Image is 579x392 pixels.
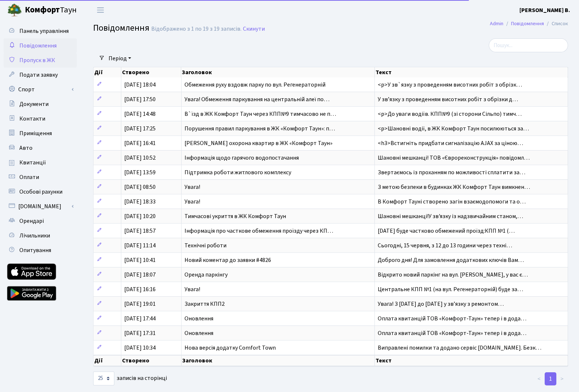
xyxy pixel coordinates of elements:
span: [DATE] 10:52 [124,154,156,162]
span: В`їзд в ЖК Комфорт Таун через КПП№9 тимчасово не п… [184,110,336,118]
a: Повідомлення [4,38,77,53]
span: [DATE] 17:44 [124,315,156,323]
span: Звертаємось із проханням по можливості сплатити за… [378,168,525,176]
span: [DATE] буде частково обмежений проїзд:КПП №1 (… [378,227,515,235]
th: Заголовок [182,355,375,366]
button: Переключити навігацію [91,4,110,16]
a: Повідомлення [511,20,544,27]
span: Центральне КПП №1 (на вул. Регенераторній) буде за… [378,285,523,293]
a: Панель управління [4,24,77,38]
span: Технічні роботи [184,241,226,250]
span: <p>До уваги водіїв. КПП№9 (зі сторони Сільпо) тимч… [378,110,522,118]
span: [DATE] 11:14 [124,241,156,250]
span: Оновлення [184,315,213,323]
span: [DATE] 16:16 [124,285,156,293]
span: Увага! [184,285,200,293]
span: Оплати [19,173,39,181]
a: [DOMAIN_NAME] [4,199,77,214]
a: Оплати [4,170,77,184]
a: Спорт [4,82,77,97]
span: Інформація щодо гарячого водопостачання [184,154,299,162]
li: Список [544,20,568,28]
th: Створено [121,355,181,366]
span: [DATE] 10:41 [124,256,156,264]
a: Admin [490,20,503,27]
a: Опитування [4,243,77,258]
span: [DATE] 19:01 [124,300,156,308]
span: Повідомлення [93,22,149,34]
a: Скинути [243,26,265,33]
span: Оренда паркінгу [184,271,228,279]
span: Нова версія додатку Comfort Town [184,344,276,352]
span: [DATE] 18:07 [124,271,156,279]
a: 1 [545,372,556,385]
th: Дії [94,355,121,366]
span: [DATE] 10:34 [124,344,156,352]
th: Створено [121,67,181,77]
span: [DATE] 16:41 [124,139,156,147]
span: Контакти [19,115,45,123]
span: [DATE] 17:25 [124,125,156,133]
nav: breadcrumb [479,16,579,31]
th: Дії [94,67,121,77]
span: <p>Шановні водії, в ЖК Комфорт Таун посилюються за… [378,125,529,133]
span: [DATE] 17:31 [124,329,156,337]
span: Доброго дня! Для замовлення додаткових ключів Вам… [378,256,524,264]
span: <p>У зв`язку з проведенням висотних робіт з обрізк… [378,81,522,89]
span: Документи [19,100,49,108]
span: <h3>Встигніть придбати сигналізацію AJAX за ціною… [378,139,523,147]
input: Пошук... [489,38,568,52]
span: Увага! [184,198,200,206]
span: Тимчасові укриття в ЖК Комфорт Таун [184,212,286,220]
span: Квитанції [19,159,46,167]
span: [PERSON_NAME] охорона квартир в ЖК «Комфорт Таун» [184,139,332,147]
a: Особові рахунки [4,184,77,199]
a: Орендарі [4,214,77,228]
a: Квитанції [4,155,77,170]
span: В Комфорт Тауні створено загін взаємодопомоги та о… [378,198,526,206]
label: записів на сторінці [93,372,167,385]
span: [DATE] 17:50 [124,95,156,103]
select: записів на сторінці [93,372,114,385]
a: Пропуск в ЖК [4,53,77,68]
span: [DATE] 18:33 [124,198,156,206]
span: Інформація про часткове обмеження проїзду через КП… [184,227,333,235]
span: Оплата квитанцій ТОВ «Комфорт-Таун» тепер і в дода… [378,315,526,323]
th: Заголовок [181,67,375,77]
span: Увага! Обмеження паркування на центральній алеї по… [184,95,330,103]
span: Закриття КПП2 [184,300,225,308]
span: Виправлені помилки та додано сервіс [DOMAIN_NAME]. Безк… [378,344,541,352]
span: [DATE] 13:59 [124,168,156,176]
span: Новий коментар до заявки #4826 [184,256,271,264]
span: Приміщення [19,129,52,137]
span: Сьогодні, 15 червня, з 12 до 13 години через техні… [378,241,512,250]
span: У звʼязку з проведенням висотних робіт з обрізки д… [378,95,518,103]
span: Оплата квитанцій ТОВ «Комфорт-Таун» тепер і в дода… [378,329,526,337]
span: [DATE] 08:50 [124,183,156,191]
span: Таун [25,4,77,16]
th: Текст [375,67,568,77]
span: Орендарі [19,217,44,225]
div: Відображено з 1 по 19 з 19 записів. [151,26,241,33]
span: Увага! [184,183,200,191]
a: Приміщення [4,126,77,141]
a: Лічильники [4,228,77,243]
a: Авто [4,141,77,155]
img: logo.png [7,3,22,18]
span: [DATE] 14:48 [124,110,156,118]
span: [DATE] 18:04 [124,81,156,89]
span: Подати заявку [19,71,58,79]
span: Опитування [19,246,51,254]
span: Оновлення [184,329,213,337]
span: Авто [19,144,33,152]
span: Повідомлення [19,42,57,50]
b: [PERSON_NAME] В. [519,6,570,14]
span: Шановні мешканці! ТОВ «Єврореконструкція» повідомл… [378,154,530,162]
span: Шановні мешканці!У зв'язку із надзвичайним станом,… [378,212,523,220]
a: Контакти [4,111,77,126]
span: Особові рахунки [19,188,62,196]
b: Комфорт [25,4,60,16]
span: Обмеження руху вздовж парку по вул. Регенераторній [184,81,325,89]
span: Пропуск в ЖК [19,56,55,64]
span: Порушення правил паркування в ЖК «Комфорт Таун»: п… [184,125,335,133]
